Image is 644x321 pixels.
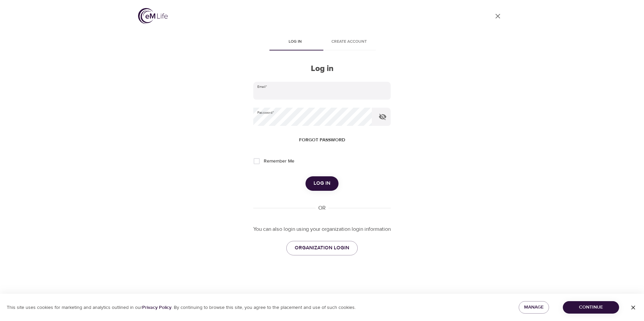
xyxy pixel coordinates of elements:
span: Log in [272,38,318,45]
a: close [490,8,506,24]
span: Manage [524,303,544,312]
h2: Log in [253,64,391,74]
button: Forgot password [296,134,348,146]
span: Remember Me [264,158,294,165]
div: OR [316,204,328,212]
button: Manage [519,301,549,314]
div: disabled tabs example [253,34,391,50]
img: logo [138,8,168,24]
a: Privacy Policy [142,305,171,311]
button: Log in [305,176,339,190]
span: Log in [314,179,330,188]
a: ORGANIZATION LOGIN [286,241,358,255]
p: You can also login using your organization login information [253,225,391,233]
span: Create account [326,38,372,45]
span: Continue [568,303,614,312]
button: Continue [563,301,619,314]
span: Forgot password [299,136,345,144]
span: ORGANIZATION LOGIN [295,244,349,252]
